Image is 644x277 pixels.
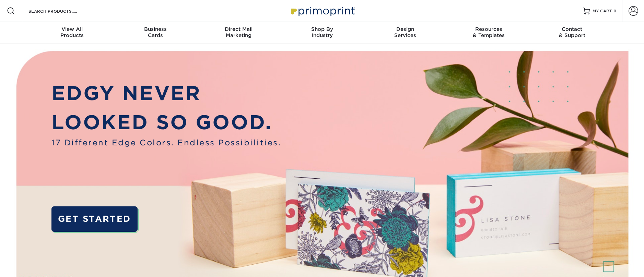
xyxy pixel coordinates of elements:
div: Products [31,26,114,38]
div: Services [364,26,447,38]
div: Cards [114,26,197,38]
span: Business [114,26,197,32]
div: Marketing [197,26,280,38]
span: 0 [613,9,617,13]
p: LOOKED SO GOOD. [51,108,281,137]
div: Industry [280,26,364,38]
a: GET STARTED [51,206,137,232]
div: & Support [530,26,614,38]
span: Shop By [280,26,364,32]
p: EDGY NEVER [51,79,281,108]
a: BusinessCards [114,22,197,44]
img: Primoprint [288,3,356,18]
a: DesignServices [364,22,447,44]
a: View AllProducts [31,22,114,44]
span: Direct Mail [197,26,280,32]
span: Contact [530,26,614,32]
span: Design [364,26,447,32]
a: Direct MailMarketing [197,22,280,44]
a: Resources& Templates [447,22,530,44]
input: SEARCH PRODUCTS..... [28,7,95,15]
div: & Templates [447,26,530,38]
a: Shop ByIndustry [280,22,364,44]
a: Contact& Support [530,22,614,44]
span: 17 Different Edge Colors. Endless Possibilities. [51,137,281,148]
span: MY CART [593,8,612,14]
span: View All [31,26,114,32]
span: Resources [447,26,530,32]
